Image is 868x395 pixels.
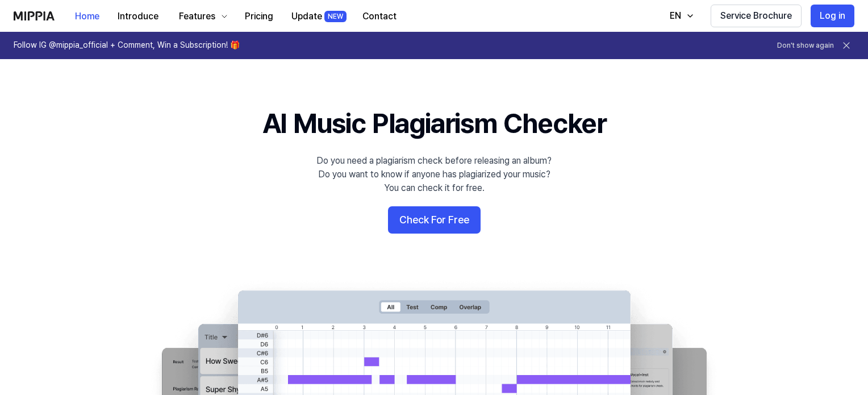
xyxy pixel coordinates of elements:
img: logo [14,11,55,20]
div: Features [177,10,218,23]
button: Log in [811,5,854,27]
button: EN [658,5,702,27]
a: UpdateNEW [282,1,353,32]
h1: AI Music Plagiarism Checker [262,105,606,143]
h1: Follow IG @mippia_official + Comment, Win a Subscription! 🎁 [14,40,240,51]
button: Introduce [108,5,168,28]
button: Contact [353,5,406,28]
button: Check For Free [388,206,481,234]
div: NEW [324,11,347,22]
a: Home [66,1,108,32]
div: Do you need a plagiarism check before releasing an album? Do you want to know if anyone has plagi... [316,154,552,195]
button: Don't show again [777,41,834,51]
button: Pricing [236,5,282,28]
button: Service Brochure [711,5,802,27]
button: UpdateNEW [282,5,353,28]
button: Home [66,5,108,28]
button: Features [168,5,236,28]
div: EN [667,9,683,23]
